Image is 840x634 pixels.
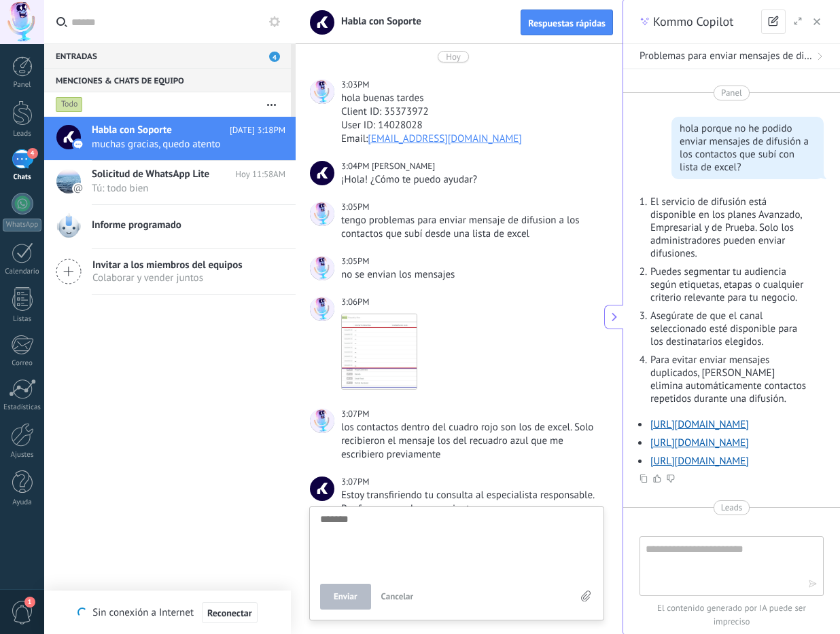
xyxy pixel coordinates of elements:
div: WhatsApp [3,219,41,231]
span: Colaborar y vender juntos [92,272,243,284]
div: User ID: 14028028 [341,119,601,132]
div: 3:05PM [341,255,372,268]
div: Client ID: 35373972 [341,105,601,119]
div: Sin conexión a Internet [77,601,257,624]
span: El contenido generado por IA puede ser impreciso [640,601,824,629]
button: Enviar [320,584,371,610]
div: Correo [3,359,42,368]
span: Habla con Soporte [333,15,421,28]
span: Tú: todo bien [92,182,260,195]
button: Problemas para enviar mensajes de difusión a contactos importados [623,44,840,69]
span: Erick Maldonado [310,297,334,321]
div: 3:07PM [341,407,372,421]
span: Hoy 11:58AM [235,168,285,181]
span: Habla con Soporte [310,477,334,501]
span: Problemas para enviar mensajes de difusión a contactos importados [640,50,813,63]
div: tengo problemas para enviar mensaje de difusion a los contactos que subí desde una lista de excel [341,214,601,241]
span: Enviar [334,592,357,601]
button: Más [257,92,286,117]
span: Erick Maldonado [310,256,334,280]
div: Menciones & Chats de equipo [44,68,291,92]
div: Ajustes [3,451,42,460]
div: Ayuda [3,498,42,507]
div: Estadísticas [3,403,42,412]
span: Informe programado [92,219,181,232]
div: Estoy transfiriendo tu consulta al especialista responsable. Por favor aguarda unos minutos. [341,489,601,516]
div: Email: [341,132,601,146]
p: Puedes segmentar tu audiencia según etiquetas, etapas o cualquier criterio relevante para tu nego... [650,265,807,304]
span: Nicole A. [372,160,435,172]
span: Leads [721,501,742,515]
a: Informe programado [44,205,296,248]
a: [EMAIL_ADDRESS][DOMAIN_NAME] [368,132,522,145]
span: Panel [721,86,742,100]
div: 3:03PM [341,78,372,92]
div: los contactos dentro del cuadro rojo son los de excel. Solo recibieron el mensaje los del recuadr... [341,421,601,462]
span: Habla con Soporte [92,124,172,137]
div: 3:04PM [341,160,372,173]
div: hola buenas tardes [341,92,601,105]
div: 3:05PM [341,200,372,214]
div: no se envian los mensajes [341,268,601,282]
p: Para evitar enviar mensajes duplicados, [PERSON_NAME] elimina automáticamente contactos repetidos... [650,354,807,405]
a: [URL][DOMAIN_NAME] [650,418,749,431]
span: Erick Maldonado [310,409,334,433]
div: Entradas [44,43,291,68]
span: Invitar a los miembros del equipos [92,259,243,272]
button: Reconectar [202,602,258,624]
div: Listas [3,315,42,324]
span: [DATE] 3:18PM [230,124,285,137]
span: muchas gracias, quedo atento [92,138,260,151]
span: 4 [27,148,38,159]
div: Calendario [3,267,42,276]
p: El servicio de difusión está disponible en los planes Avanzado, Empresarial y de Prueba. Solo los... [650,195,807,260]
div: 3:07PM [341,475,372,489]
span: 4 [269,52,280,62]
div: ¡Hola! ¿Cómo te puedo ayudar? [341,173,601,187]
div: Panel [3,81,42,90]
a: [URL][DOMAIN_NAME] [650,455,749,468]
button: Respuestas rápidas [521,10,613,35]
span: 1 [24,597,35,608]
a: Habla con Soporte [DATE] 3:18PM muchas gracias, quedo atento [44,117,296,160]
div: Leads [3,130,42,138]
img: bd56ba57-def1-41e8-9015-66d823df81fd [342,314,417,389]
span: Erick Maldonado [310,79,334,104]
span: Nicole A. [310,161,334,185]
a: [URL][DOMAIN_NAME] [650,436,749,449]
a: Solicitud de WhatsApp Lite Hoy 11:58AM Tú: todo bien [44,161,296,204]
button: Cancelar [376,584,419,610]
div: 3:06PM [341,295,372,309]
span: Kommo Copilot [653,14,733,30]
span: Reconectar [207,608,252,618]
p: Asegúrate de que el canal seleccionado esté disponible para los destinatarios elegidos. [650,310,807,348]
div: hola porque no he podido enviar mensajes de difusión a los contactos que subí con lista de excel? [680,122,816,174]
div: Todo [56,96,83,113]
span: Erick Maldonado [310,202,334,226]
span: Solicitud de WhatsApp Lite [92,168,209,181]
div: Hoy [446,51,461,62]
span: Cancelar [381,591,414,602]
div: Chats [3,173,42,182]
span: Respuestas rápidas [528,18,606,28]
